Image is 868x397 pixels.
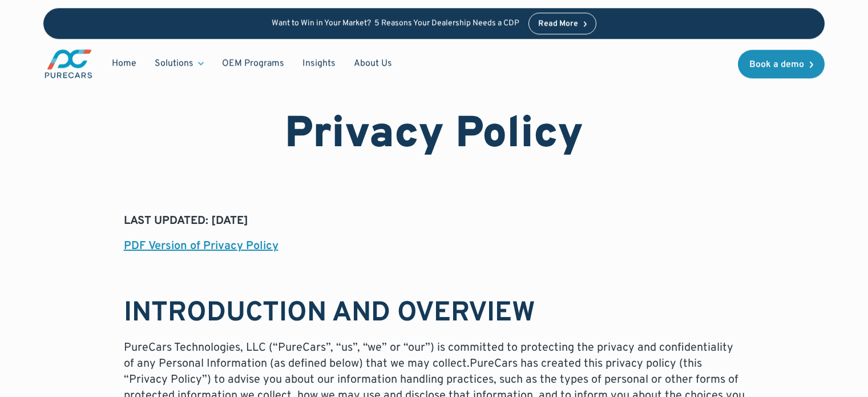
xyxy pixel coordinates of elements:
p: Want to Win in Your Market? 5 Reasons Your Dealership Needs a CDP [272,19,519,29]
a: About Us [345,53,401,75]
p: ‍ [124,263,745,279]
h1: Privacy Policy [285,110,583,162]
a: main [43,48,94,79]
div: Read More [538,20,578,28]
div: Solutions [146,53,213,75]
strong: INTRODUCTION AND OVERVIEW [124,296,535,331]
div: Solutions [155,58,193,70]
img: purecars logo [43,48,94,79]
a: PDF Version of Privacy Policy [124,239,278,254]
a: Read More [528,13,597,34]
div: Book a demo [749,60,804,69]
h6: LAST UPDATED: [DATE] [124,189,745,204]
a: Insights [293,53,345,75]
a: OEM Programs [213,53,293,75]
strong: LAST UPDATED: [DATE] [124,214,248,228]
a: Book a demo [738,50,825,78]
a: Home [103,53,146,75]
